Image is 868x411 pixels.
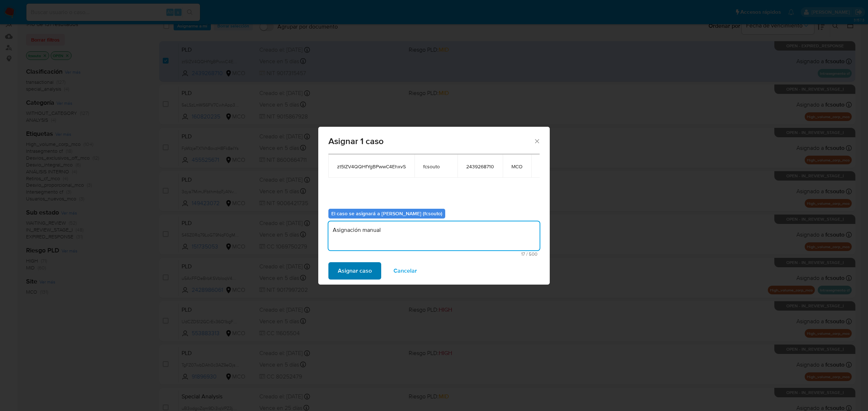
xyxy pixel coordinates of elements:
span: Asignar caso [338,263,372,279]
span: zt5lZV4QQHfYgBPwwC4EhxvS [337,163,406,170]
span: fcsouto [423,163,449,170]
span: Asignar 1 caso [328,137,533,146]
b: El caso se asignará a [PERSON_NAME] (fcsouto) [331,210,442,217]
button: Cerrar ventana [533,138,540,144]
button: Asignar caso [328,262,381,280]
button: Cancelar [384,262,426,280]
span: 2439268710 [466,163,494,170]
span: MCO [511,163,523,170]
span: Cancelar [393,263,417,279]
span: Máximo 500 caracteres [331,252,537,256]
div: assign-modal [318,127,550,285]
textarea: Asignación manual [328,221,540,250]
